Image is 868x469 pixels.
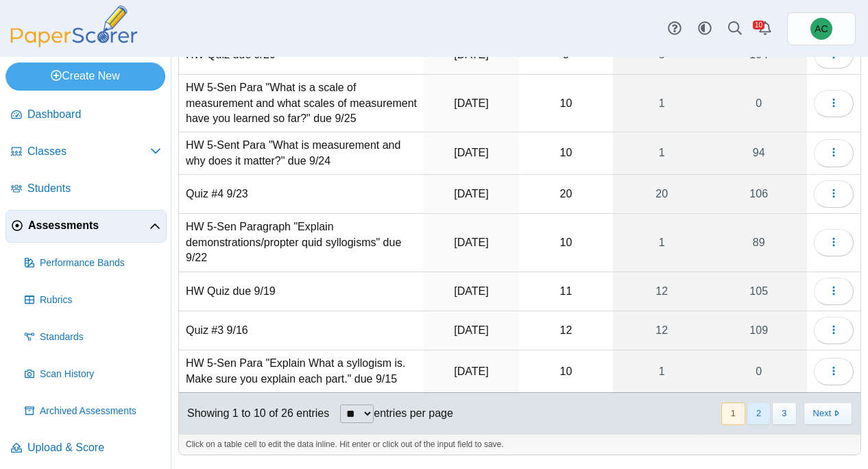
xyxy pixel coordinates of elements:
[40,405,161,418] span: Archived Assessments
[5,173,167,206] a: Students
[179,175,424,214] td: Quiz #4 9/23
[5,62,165,90] a: Create New
[787,12,856,45] a: Andrew Christman
[5,432,167,465] a: Upload & Score
[613,311,710,350] a: 12
[5,99,167,132] a: Dashboard
[5,5,143,47] img: PaperScorer
[27,107,161,122] span: Dashboard
[710,214,807,271] a: 89
[454,365,488,377] time: Sep 11, 2025 at 10:43 AM
[19,321,167,354] a: Standards
[27,440,161,455] span: Upload & Score
[179,311,424,350] td: Quiz #3 9/16
[454,147,488,158] time: Sep 22, 2025 at 7:26 PM
[454,324,488,336] time: Sep 16, 2025 at 7:53 AM
[179,132,424,175] td: HW 5-Sent Para "What is measurement and why does it matter?" due 9/24
[519,132,613,175] td: 10
[454,237,488,248] time: Sep 18, 2025 at 2:23 PM
[19,358,167,391] a: Scan History
[519,75,613,132] td: 10
[40,330,161,344] span: Standards
[27,144,150,159] span: Classes
[710,311,807,350] a: 109
[28,218,149,233] span: Assessments
[810,18,832,40] span: Andrew Christman
[710,350,807,392] a: 0
[454,49,488,60] time: Sep 24, 2025 at 7:24 PM
[179,434,860,455] div: Click on a table cell to edit the data inline. Hit enter or click out of the input field to save.
[40,256,161,270] span: Performance Bands
[815,24,828,34] span: Andrew Christman
[613,175,710,213] a: 20
[5,136,167,169] a: Classes
[179,350,424,393] td: HW 5-Sen Para "Explain What a syllogism is. Make sure you explain each part." due 9/15
[613,214,710,271] a: 1
[454,188,488,200] time: Sep 22, 2025 at 6:51 PM
[804,402,852,425] button: Next
[720,402,852,425] nav: pagination
[179,393,329,434] div: Showing 1 to 10 of 26 entries
[454,285,488,297] time: Sep 18, 2025 at 7:52 AM
[5,38,143,49] a: PaperScorer
[40,368,161,381] span: Scan History
[19,247,167,280] a: Performance Bands
[5,210,167,243] a: Assessments
[750,14,780,44] a: Alerts
[710,272,807,311] a: 105
[710,175,807,213] a: 106
[710,132,807,174] a: 94
[374,407,453,419] label: entries per page
[613,75,710,132] a: 1
[613,350,710,392] a: 1
[454,97,488,109] time: Sep 24, 2025 at 7:36 AM
[519,311,613,350] td: 12
[40,293,161,307] span: Rubrics
[519,214,613,272] td: 10
[19,284,167,317] a: Rubrics
[519,272,613,311] td: 11
[772,402,796,425] button: 3
[721,402,745,425] button: 1
[179,214,424,272] td: HW 5-Sen Paragraph "Explain demonstrations/propter quid syllogisms" due 9/22
[710,75,807,132] a: 0
[19,395,167,428] a: Archived Assessments
[519,350,613,393] td: 10
[179,75,424,132] td: HW 5-Sen Para "What is a scale of measurement and what scales of measurement have you learned so ...
[613,132,710,174] a: 1
[747,402,771,425] button: 2
[179,272,424,311] td: HW Quiz due 9/19
[27,181,161,196] span: Students
[519,175,613,214] td: 20
[613,272,710,311] a: 12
